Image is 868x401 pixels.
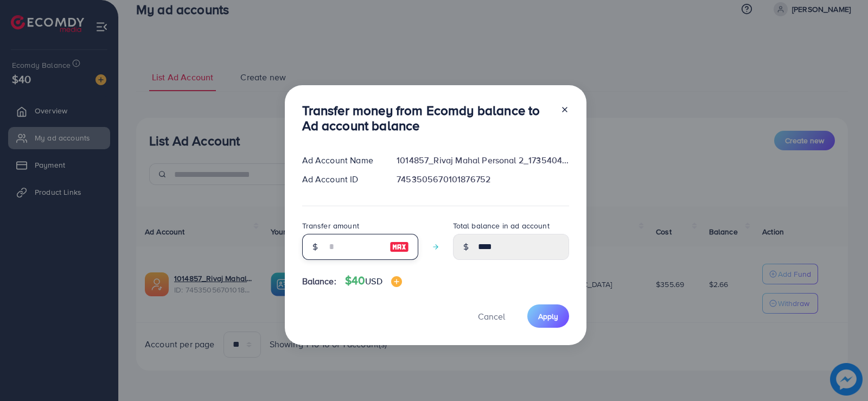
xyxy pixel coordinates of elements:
[390,240,409,253] img: image
[388,154,577,167] div: 1014857_Rivaj Mahal Personal 2_1735404529188
[365,275,382,287] span: USD
[538,311,558,322] span: Apply
[478,310,505,322] span: Cancel
[388,173,577,186] div: 7453505670101876752
[453,220,550,231] label: Total balance in ad account
[302,103,552,134] h3: Transfer money from Ecomdy balance to Ad account balance
[302,275,336,288] span: Balance:
[293,173,388,186] div: Ad Account ID
[345,274,402,288] h4: $40
[391,276,402,287] img: image
[293,154,388,167] div: Ad Account Name
[527,304,569,328] button: Apply
[464,304,519,328] button: Cancel
[302,220,359,231] label: Transfer amount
